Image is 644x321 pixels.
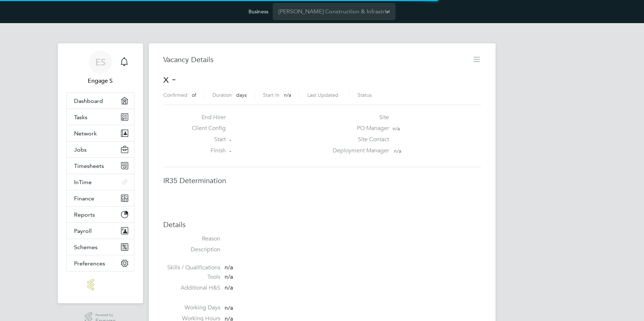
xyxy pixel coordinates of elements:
button: Reports [67,207,134,222]
label: Duration [212,92,232,98]
a: Tasks [67,109,134,125]
a: ESEngage S [66,51,134,85]
span: InTime [74,179,92,186]
h3: Details [163,220,481,229]
span: Jobs [74,146,87,153]
span: Engage S [66,77,134,85]
label: Site [328,114,389,121]
span: n/a [225,264,233,271]
label: PO Manager [328,125,389,132]
button: Jobs [67,142,134,157]
span: - [229,148,231,154]
button: Payroll [67,223,134,239]
span: n/a [225,284,233,291]
label: End Hirer [186,114,226,121]
img: engage-logo-retina.png [87,279,113,290]
label: Description [163,246,220,253]
label: Reason [163,235,220,243]
span: of [192,92,196,98]
span: days [236,92,247,98]
span: n/a [393,125,400,132]
span: Finance [74,195,94,202]
button: Timesheets [67,158,134,174]
label: Finish [186,147,226,155]
span: Schemes [74,244,98,251]
label: Working Days [163,304,220,312]
label: Deployment Manager [328,147,389,155]
span: - [229,136,231,143]
span: n/a [284,92,291,98]
nav: Main navigation [58,43,143,303]
label: Start In [263,92,280,98]
label: Client Config [186,125,226,132]
label: Status [358,92,372,98]
span: ES [95,57,105,67]
span: Payroll [74,227,92,234]
span: n/a [394,148,401,154]
a: Dashboard [67,93,134,109]
span: n/a [225,305,233,312]
label: Site Contact [328,136,389,143]
button: Schemes [67,239,134,255]
span: Dashboard [74,97,103,104]
h3: IR35 Determination [163,176,481,185]
span: Tasks [74,114,87,121]
button: Finance [67,190,134,206]
label: Additional H&S [163,284,220,292]
label: Business [248,8,268,15]
h3: Vacancy Details [163,55,461,64]
label: Confirmed [163,92,187,98]
button: Network [67,125,134,141]
span: Timesheets [74,162,104,169]
span: x - [163,72,176,86]
a: Go to home page [66,279,134,290]
span: Network [74,130,97,137]
span: Reports [74,211,95,218]
label: Skills / Qualifications [163,264,220,272]
button: Preferences [67,255,134,271]
span: Preferences [74,260,105,267]
label: Start [186,136,226,143]
label: Tools [163,273,220,281]
span: n/a [225,273,233,281]
span: Powered by [95,312,116,318]
button: InTime [67,174,134,190]
label: Last Updated [307,92,338,98]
